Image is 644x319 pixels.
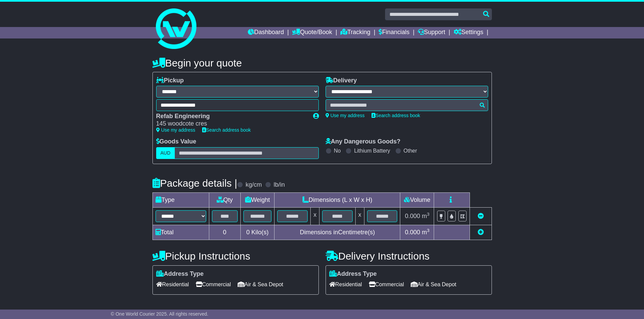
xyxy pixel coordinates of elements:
[202,127,251,133] a: Search address book
[400,192,434,207] td: Volume
[326,99,488,111] typeahead: Please provide city
[275,225,400,240] td: Dimensions in Centimetre(s)
[292,27,332,38] a: Quote/Book
[240,225,275,240] td: Kilo(s)
[329,279,362,290] span: Residential
[156,77,184,84] label: Pickup
[478,213,484,219] a: Remove this item
[156,113,306,120] div: Refab Engineering
[334,148,341,154] label: No
[245,181,262,189] label: kg/cm
[156,270,204,278] label: Address Type
[111,311,209,317] span: © One World Courier 2025. All rights reserved.
[275,192,400,207] td: Dimensions (L x W x H)
[418,27,445,38] a: Support
[411,279,456,290] span: Air & Sea Depot
[329,270,377,278] label: Address Type
[422,213,430,219] span: m
[311,207,319,225] td: x
[246,229,249,236] span: 0
[326,250,492,262] h4: Delivery Instructions
[248,27,284,38] a: Dashboard
[273,181,285,189] label: lb/in
[355,207,364,225] td: x
[369,279,404,290] span: Commercial
[354,148,390,154] label: Lithium Battery
[156,127,195,133] a: Use my address
[372,113,420,118] a: Search address book
[152,192,209,207] td: Type
[422,229,430,236] span: m
[405,229,420,236] span: 0.000
[196,279,231,290] span: Commercial
[156,138,196,145] label: Goods Value
[209,225,240,240] td: 0
[240,192,275,207] td: Weight
[152,225,209,240] td: Total
[379,27,409,38] a: Financials
[326,138,401,145] label: Any Dangerous Goods?
[478,229,484,236] a: Add new item
[156,120,306,128] div: 145 woodcote cres
[152,178,237,189] h4: Package details |
[152,250,319,262] h4: Pickup Instructions
[209,192,240,207] td: Qty
[427,212,430,217] sup: 3
[238,279,283,290] span: Air & Sea Depot
[427,228,430,233] sup: 3
[405,213,420,219] span: 0.000
[156,279,189,290] span: Residential
[152,57,492,69] h4: Begin your quote
[156,147,175,159] label: AUD
[326,77,357,84] label: Delivery
[326,113,365,118] a: Use my address
[404,148,417,154] label: Other
[340,27,370,38] a: Tracking
[454,27,483,38] a: Settings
